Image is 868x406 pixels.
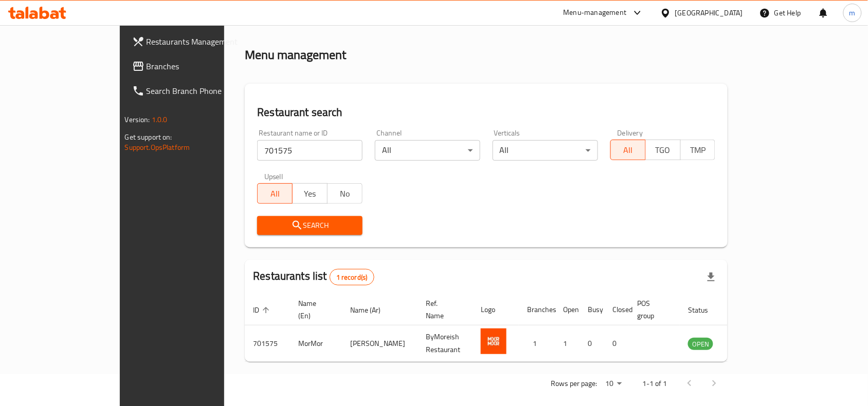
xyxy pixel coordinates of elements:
h2: Menu management [245,47,346,63]
button: No [327,183,363,204]
span: 1 record(s) [330,273,374,282]
span: POS group [637,297,667,322]
td: 1 [555,325,580,362]
div: [GEOGRAPHIC_DATA] [675,7,743,18]
span: Yes [297,186,323,201]
span: All [262,186,288,201]
td: ByMoreish Restaurant [418,325,473,362]
a: Restaurants Management [124,29,265,54]
span: Name (Ar) [350,304,394,316]
a: Search Branch Phone [124,79,265,103]
span: Branches [147,60,257,72]
div: All [493,140,598,161]
div: Rows per page: [601,376,626,392]
button: All [257,183,293,204]
p: Rows per page: [551,377,597,390]
table: enhanced table [245,294,769,362]
td: 0 [580,325,604,362]
label: Upsell [264,173,283,180]
span: Search Branch Phone [147,85,257,97]
span: ID [253,304,273,316]
span: OPEN [688,338,713,350]
button: All [610,140,646,160]
th: Logo [473,294,519,325]
span: TMP [685,143,712,158]
span: Version: [125,113,150,126]
button: TMP [680,140,716,160]
h2: Restaurants list [253,268,374,285]
a: Branches [124,54,265,79]
span: 1.0.0 [152,113,168,126]
input: Search for restaurant name or ID.. [257,140,363,161]
a: Support.OpsPlatform [125,141,190,154]
td: 1 [519,325,555,362]
button: Yes [292,183,328,204]
span: Name (En) [298,297,330,322]
td: MorMor [290,325,342,362]
h2: Restaurant search [257,105,715,120]
th: Open [555,294,580,325]
div: All [375,140,480,161]
label: Delivery [618,129,643,137]
p: 1-1 of 1 [642,377,667,390]
td: 0 [604,325,629,362]
div: Total records count [330,269,374,285]
li: / [282,14,285,26]
img: MorMor [481,328,507,354]
span: Menu management [290,14,358,26]
button: TGO [645,140,681,160]
div: Export file [699,265,724,289]
span: TGO [650,143,677,158]
button: Search [257,216,363,235]
span: No [332,186,358,201]
span: Status [688,304,721,316]
th: Busy [580,294,604,325]
span: m [849,7,856,18]
td: 701575 [245,325,290,362]
span: Search [265,219,354,232]
div: Menu-management [564,7,627,19]
th: Branches [519,294,555,325]
th: Closed [604,294,629,325]
span: Ref. Name [426,297,460,322]
span: Get support on: [125,130,172,144]
span: Restaurants Management [147,35,257,48]
div: OPEN [688,338,713,350]
td: [PERSON_NAME] [342,325,418,362]
span: All [615,143,642,158]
